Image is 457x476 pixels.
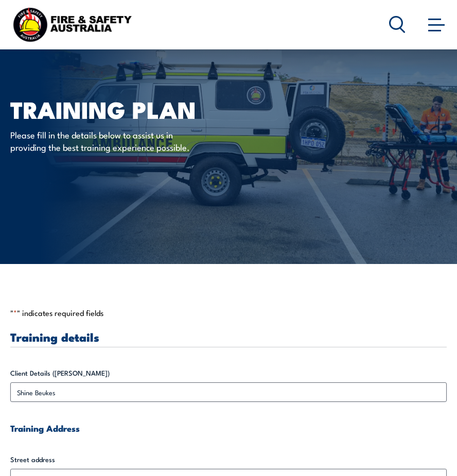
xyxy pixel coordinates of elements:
h4: Training Address [10,422,447,434]
p: Please fill in the details below to assist us in providing the best training experience possible. [10,129,198,153]
h3: Training details [10,331,447,343]
p: " " indicates required fields [10,308,447,318]
h1: Training plan [10,99,265,119]
label: Client Details ([PERSON_NAME]) [10,368,447,378]
label: Street address [10,454,447,465]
